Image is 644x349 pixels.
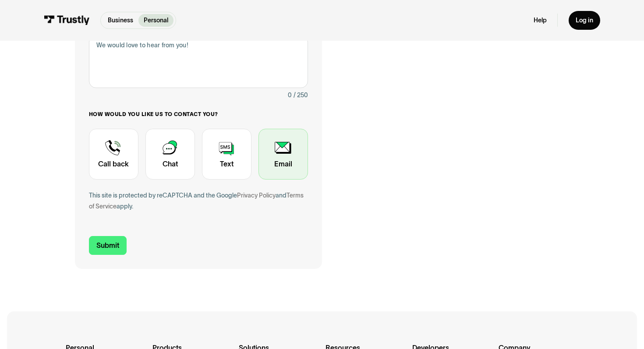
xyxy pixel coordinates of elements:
[44,15,90,25] img: Trustly Logo
[89,236,127,254] input: Submit
[89,190,308,211] div: This site is protected by reCAPTCHA and the Google and apply.
[108,16,133,25] p: Business
[89,111,308,118] label: How would you like us to contact you?
[144,16,168,25] p: Personal
[294,90,308,100] div: / 250
[138,14,173,27] a: Personal
[534,16,547,24] a: Help
[569,11,600,30] a: Log in
[89,192,304,209] a: Terms of Service
[288,90,292,100] div: 0
[237,192,276,199] a: Privacy Policy
[576,16,593,24] div: Log in
[103,14,138,27] a: Business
